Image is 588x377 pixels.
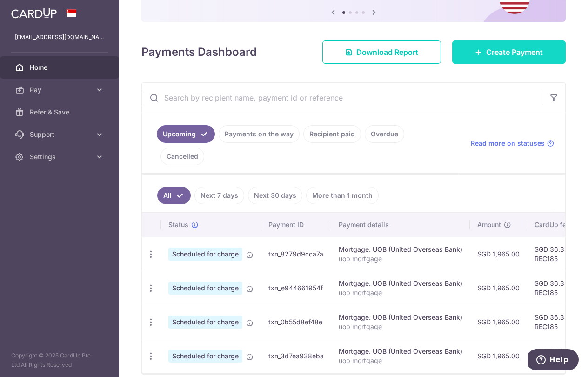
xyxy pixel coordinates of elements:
span: Pay [30,85,91,94]
a: Cancelled [160,148,204,165]
span: Create Payment [486,47,543,58]
td: txn_8279d9cca7a [261,237,331,271]
p: [EMAIL_ADDRESS][DOMAIN_NAME] [15,33,104,42]
a: Upcoming [157,125,215,143]
a: Recipient paid [303,125,361,143]
span: Read more on statuses [471,139,545,148]
td: SGD 36.35 REC185 [527,237,588,271]
a: Read more on statuses [471,139,554,148]
td: SGD 1,965.00 [470,305,527,339]
p: uob mortgage [339,356,462,365]
a: Next 7 days [194,187,244,204]
td: txn_0b55d8ef48e [261,305,331,339]
a: Overdue [365,125,404,143]
p: uob mortgage [339,288,462,297]
a: Download Report [322,40,441,64]
th: Payment details [331,213,470,237]
div: Mortgage. UOB (United Overseas Bank) [339,347,462,356]
div: Mortgage. UOB (United Overseas Bank) [339,279,462,288]
td: txn_e944661954f [261,271,331,305]
span: Scheduled for charge [168,350,242,363]
span: Refer & Save [30,108,91,117]
span: Amount [477,220,501,229]
div: Mortgage. UOB (United Overseas Bank) [339,313,462,322]
iframe: Opens a widget where you can find more information [528,349,579,372]
td: SGD 1,965.00 [470,339,527,373]
span: Scheduled for charge [168,282,242,295]
a: Payments on the way [219,125,300,143]
a: Next 30 days [248,187,302,204]
span: Home [30,63,91,72]
td: SGD 36.35 REC185 [527,271,588,305]
span: Download Report [356,47,418,58]
span: Status [168,220,188,229]
span: Support [30,130,91,139]
img: CardUp [11,7,57,19]
td: txn_3d7ea938eba [261,339,331,373]
h4: Payments Dashboard [141,44,257,61]
span: Settings [30,152,91,162]
th: Payment ID [261,213,331,237]
td: SGD 36.35 REC185 [527,305,588,339]
td: SGD 1,965.00 [470,271,527,305]
span: Scheduled for charge [168,316,242,329]
div: Mortgage. UOB (United Overseas Bank) [339,245,462,254]
td: SGD 36.35 REC185 [527,339,588,373]
a: All [157,187,191,204]
p: uob mortgage [339,322,462,331]
td: SGD 1,965.00 [470,237,527,271]
span: Scheduled for charge [168,248,242,261]
a: Create Payment [452,40,566,64]
p: uob mortgage [339,254,462,263]
span: CardUp fee [535,220,570,229]
input: Search by recipient name, payment id or reference [142,83,543,113]
a: More than 1 month [306,187,379,204]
